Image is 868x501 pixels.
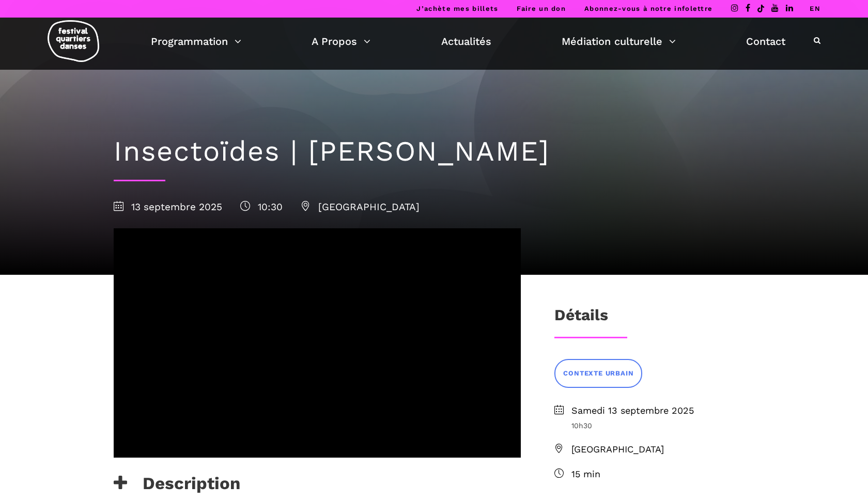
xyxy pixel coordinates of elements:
img: logo-fqd-med [48,20,99,62]
h3: Détails [554,306,608,332]
span: 10h30 [571,420,754,431]
a: Actualités [441,33,491,50]
span: 13 septembre 2025 [114,201,222,213]
a: EN [810,5,820,12]
a: Programmation [151,33,241,50]
a: J’achète mes billets [416,5,498,12]
a: Abonnez-vous à notre infolettre [584,5,712,12]
a: Faire un don [517,5,566,12]
a: Médiation culturelle [562,33,676,50]
a: Contact [746,33,785,50]
a: A Propos [312,33,370,50]
span: CONTEXTE URBAIN [563,368,633,379]
span: [GEOGRAPHIC_DATA] [301,201,420,213]
a: CONTEXTE URBAIN [554,359,642,387]
span: 15 min [571,467,754,482]
span: Samedi 13 septembre 2025 [571,403,754,418]
h1: Insectoïdes | [PERSON_NAME] [114,135,754,168]
h3: Description [114,473,240,499]
span: [GEOGRAPHIC_DATA] [571,442,754,457]
span: 10:30 [240,201,283,213]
